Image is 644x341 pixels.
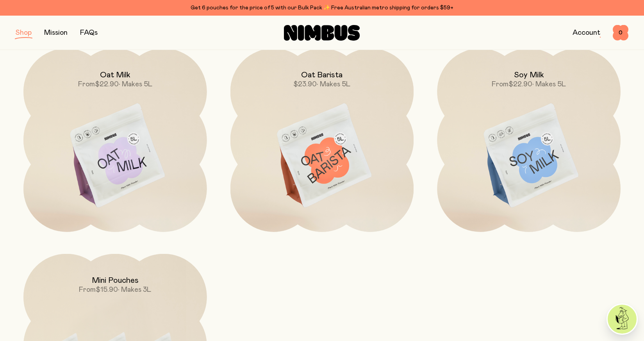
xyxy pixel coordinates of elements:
span: From [79,286,96,293]
img: agent [608,305,637,334]
span: • Makes 5L [317,81,350,88]
a: Soy MilkFrom$22.90• Makes 5L [437,48,621,232]
span: From [492,81,508,88]
span: $22.90 [95,81,119,88]
a: Mission [44,29,68,36]
span: $23.90 [293,81,317,88]
a: Account [573,29,600,36]
span: • Makes 5L [532,81,566,88]
a: Oat MilkFrom$22.90• Makes 5L [23,48,207,232]
span: • Makes 3L [118,286,151,293]
span: $15.90 [96,286,118,293]
a: Oat Barista$23.90• Makes 5L [230,48,414,232]
h2: Oat Barista [301,70,343,80]
div: Get 6 pouches for the price of 5 with our Bulk Pack ✨ Free Australian metro shipping for orders $59+ [16,3,628,12]
a: FAQs [80,29,98,36]
h2: Soy Milk [514,70,544,80]
span: $22.90 [508,81,532,88]
button: 0 [613,25,628,41]
span: • Makes 5L [119,81,152,88]
h2: Mini Pouches [92,276,139,285]
span: From [78,81,95,88]
h2: Oat Milk [100,70,130,80]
